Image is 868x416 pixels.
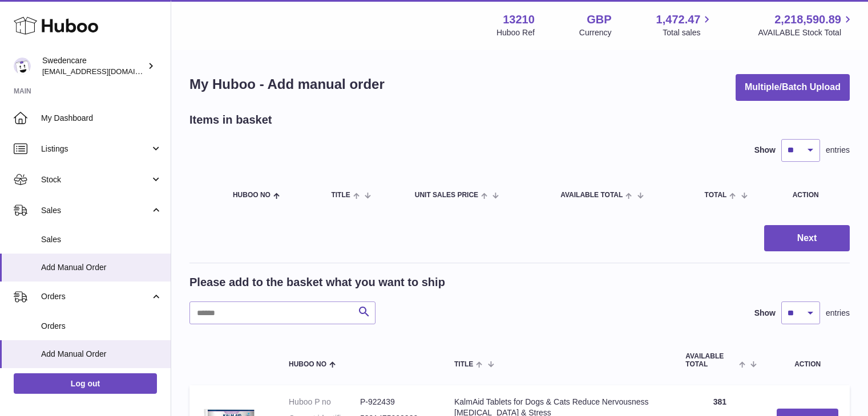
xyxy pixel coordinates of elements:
[42,67,168,76] span: [EMAIL_ADDRESS][DOMAIN_NAME]
[758,12,854,38] a: 2,218,590.89 AVAILABLE Stock Total
[41,234,162,245] span: Sales
[656,12,701,27] span: 1,472.47
[656,12,714,38] a: 1,472.47 Total sales
[41,144,150,154] span: Listings
[754,308,776,319] label: Show
[705,191,727,199] span: Total
[758,27,854,38] span: AVAILABLE Stock Total
[41,174,150,185] span: Stock
[454,361,473,368] span: Title
[587,12,611,27] strong: GBP
[826,145,850,156] span: entries
[685,353,736,368] span: AVAILABLE Total
[560,191,623,199] span: AVAILABLE Total
[41,205,150,216] span: Sales
[764,225,850,252] button: Next
[14,58,31,75] img: internalAdmin-13210@internal.huboo.com
[793,191,838,199] div: Action
[503,12,535,27] strong: 13210
[826,308,850,319] span: entries
[289,397,360,407] dt: Huboo P no
[579,27,612,38] div: Currency
[496,27,535,38] div: Huboo Ref
[754,145,776,156] label: Show
[189,112,272,128] h2: Items in basket
[42,55,145,77] div: Swedencare
[189,75,385,93] h1: My Huboo - Add manual order
[774,12,841,27] span: 2,218,590.89
[415,191,478,199] span: Unit Sales Price
[41,321,162,332] span: Orders
[289,361,326,368] span: Huboo no
[41,262,162,273] span: Add Manual Order
[233,191,271,199] span: Huboo no
[41,291,150,302] span: Orders
[41,113,162,124] span: My Dashboard
[360,397,431,407] dd: P-922439
[663,27,713,38] span: Total sales
[41,349,162,360] span: Add Manual Order
[14,373,157,394] a: Log out
[331,191,350,199] span: Title
[736,74,850,101] button: Multiple/Batch Upload
[189,275,445,290] h2: Please add to the basket what you want to ship
[765,341,850,379] th: Action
